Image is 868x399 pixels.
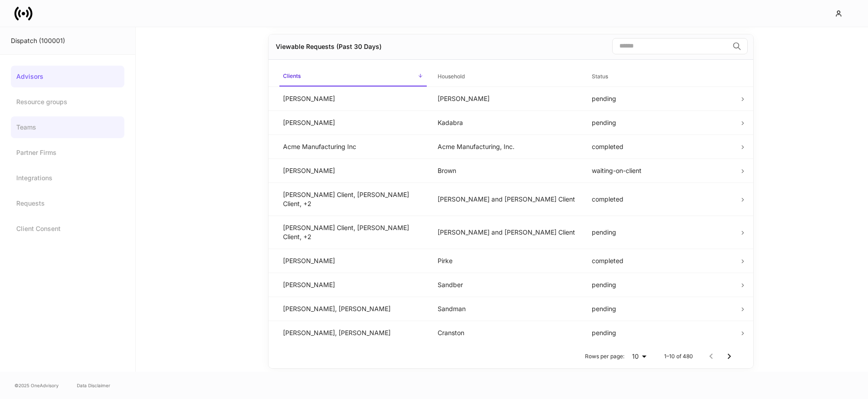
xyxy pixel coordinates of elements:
td: pending [585,297,739,321]
a: Integrations [11,167,124,189]
td: [PERSON_NAME] [276,87,430,111]
a: Teams [11,116,124,138]
td: [PERSON_NAME] Client, [PERSON_NAME] Client, +2 [276,183,430,216]
a: Resource groups [11,91,124,113]
td: [PERSON_NAME] and [PERSON_NAME] Client [430,183,585,216]
h6: Clients [283,72,301,80]
td: pending [585,87,739,111]
span: Status [588,67,736,86]
h6: Household [438,72,465,81]
td: [PERSON_NAME] [276,111,430,135]
a: Client Consent [11,218,124,240]
a: Advisors [11,66,124,87]
td: [PERSON_NAME] Client, [PERSON_NAME] Client, +2 [276,216,430,249]
td: completed [585,183,739,216]
td: Brown [430,159,585,183]
div: Viewable Requests (Past 30 Days) [276,42,382,51]
div: 10 [628,352,650,361]
td: [PERSON_NAME] [276,273,430,297]
td: completed [585,135,739,159]
td: pending [585,111,739,135]
a: Data Disclaimer [77,382,110,389]
td: Sandber [430,273,585,297]
span: © 2025 OneAdvisory [14,382,59,389]
a: Requests [11,192,124,214]
div: Dispatch (100001) [11,36,124,45]
td: completed [585,249,739,273]
td: waiting-on-client [585,159,739,183]
td: [PERSON_NAME] and [PERSON_NAME] Client [430,216,585,249]
td: Pirke [430,249,585,273]
td: pending [585,216,739,249]
td: Cranston [430,321,585,345]
a: Partner Firms [11,142,124,163]
td: [PERSON_NAME], [PERSON_NAME] [276,297,430,321]
p: 1–10 of 480 [664,353,693,360]
h6: Status [592,72,608,81]
td: [PERSON_NAME] [430,87,585,111]
p: Rows per page: [585,353,624,360]
td: [PERSON_NAME] [276,249,430,273]
span: Clients [279,67,427,87]
td: pending [585,273,739,297]
td: pending [585,321,739,345]
span: Household [434,67,581,86]
td: [PERSON_NAME], [PERSON_NAME] [276,321,430,345]
td: Kadabra [430,111,585,135]
td: Sandman [430,297,585,321]
td: Acme Manufacturing Inc [276,135,430,159]
td: Acme Manufacturing, Inc. [430,135,585,159]
td: [PERSON_NAME] [276,159,430,183]
button: Go to next page [720,347,738,365]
